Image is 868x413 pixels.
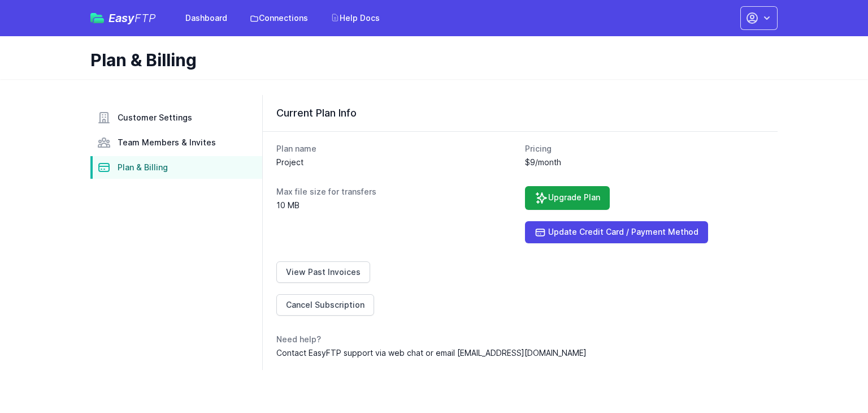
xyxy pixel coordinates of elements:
dd: Contact EasyFTP support via web chat or email [EMAIL_ADDRESS][DOMAIN_NAME] [276,347,764,359]
a: Connections [243,8,315,28]
span: Customer Settings [118,112,192,123]
a: Team Members & Invites [90,131,262,154]
dt: Pricing [525,143,765,154]
span: Easy [108,12,156,24]
span: FTP [134,11,156,25]
a: Update Credit Card / Payment Method [525,221,708,243]
a: View Past Invoices [276,261,370,283]
span: Team Members & Invites [118,137,216,148]
dd: $9/month [525,157,765,168]
dd: 10 MB [276,200,516,211]
a: Plan & Billing [90,156,262,179]
img: easyftp_logo.png [90,13,104,23]
a: Customer Settings [90,106,262,129]
a: Dashboard [179,8,234,28]
h3: Current Plan Info [276,106,764,120]
a: Cancel Subscription [276,294,374,316]
a: Help Docs [324,8,387,28]
dt: Plan name [276,143,516,154]
dt: Max file size for transfers [276,186,516,197]
a: Upgrade Plan [525,186,610,210]
dt: Need help? [276,334,764,345]
h1: Plan & Billing [90,50,769,70]
dd: Project [276,157,516,168]
a: EasyFTP [90,12,156,24]
span: Plan & Billing [118,162,168,173]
